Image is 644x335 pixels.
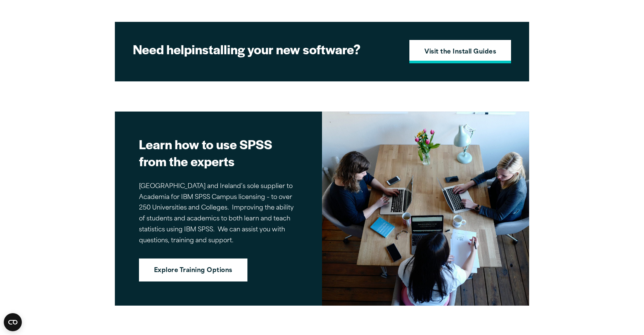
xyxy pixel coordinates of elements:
[424,47,496,57] strong: Visit the Install Guides
[139,259,247,282] a: Explore Training Options
[322,112,529,306] img: Image of three women working on laptops at a table for Version 1 SPSS Training
[4,313,22,331] button: Open CMP widget
[139,136,298,170] h2: Learn how to use SPSS from the experts
[133,40,192,58] strong: Need help
[139,181,298,246] p: [GEOGRAPHIC_DATA] and Ireland’s sole supplier to Academia for IBM SPSS Campus licensing – to over...
[133,41,397,58] h2: installing your new software?
[409,40,511,63] a: Visit the Install Guides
